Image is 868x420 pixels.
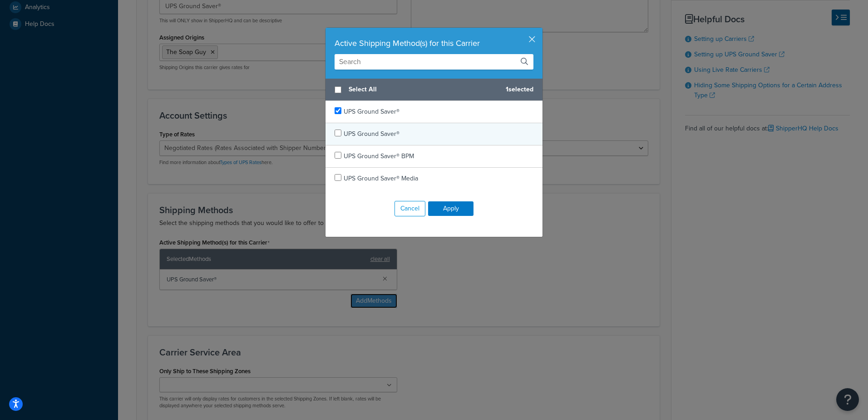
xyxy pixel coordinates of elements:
[344,174,418,183] span: UPS Ground Saver® Media
[325,79,542,101] div: 1 selected
[335,54,533,70] input: Search
[349,83,498,96] span: Select All
[344,107,399,116] span: UPS Ground Saver®
[335,37,533,50] div: Active Shipping Method(s) for this Carrier
[395,201,425,216] button: Cancel
[344,151,414,161] span: UPS Ground Saver® BPM
[428,201,473,216] button: Apply
[344,129,399,139] span: UPS Ground Saver®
